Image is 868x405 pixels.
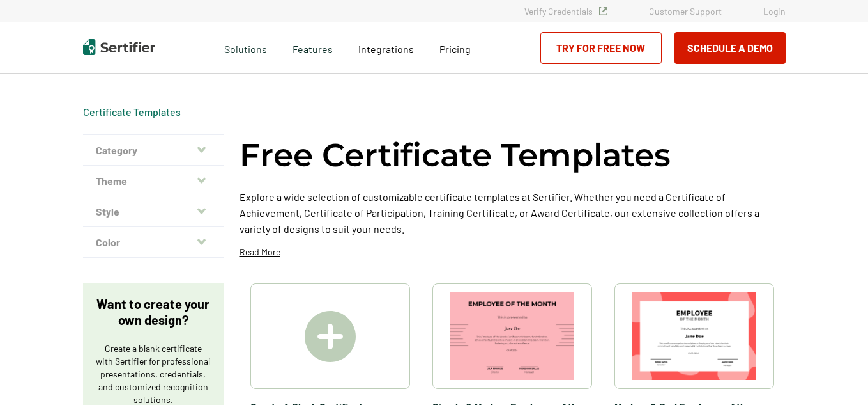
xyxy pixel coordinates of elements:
p: Explore a wide selection of customizable certificate templates at Sertifier. Whether you need a C... [240,189,786,237]
span: Solutions [224,40,267,56]
h1: Free Certificate Templates [240,134,671,176]
a: Pricing [439,40,471,56]
a: Integrations [358,40,414,56]
img: Create A Blank Certificate [305,311,356,362]
button: Color [83,227,224,258]
img: Verified [599,7,607,15]
p: Read More [240,246,280,258]
button: Style [83,196,224,227]
span: Features [293,40,333,56]
span: Integrations [358,43,414,55]
p: Want to create your own design? [96,296,211,328]
a: Try for Free Now [540,32,662,64]
span: Pricing [439,43,471,55]
a: Login [763,6,786,17]
a: Certificate Templates [83,106,181,118]
div: Breadcrumb [83,106,181,118]
a: Customer Support [649,6,722,17]
a: Verify Credentials [524,6,607,17]
button: Category [83,135,224,166]
button: Theme [83,166,224,196]
img: Simple & Modern Employee of the Month Certificate Template [450,292,574,380]
img: Modern & Red Employee of the Month Certificate Template [632,292,756,380]
img: Sertifier | Digital Credentialing Platform [83,39,155,55]
span: Certificate Templates [83,106,181,118]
